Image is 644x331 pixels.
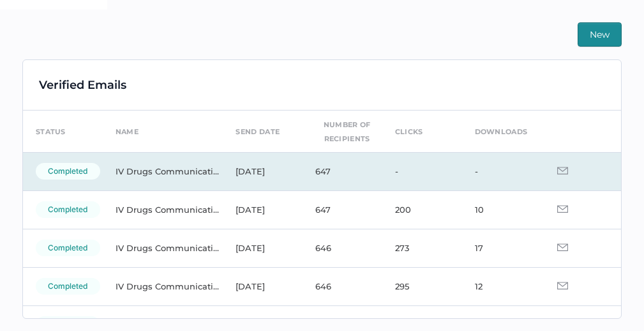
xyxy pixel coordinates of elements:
img: email-icon-grey.d9de4670.svg [557,167,568,174]
td: 295 [382,267,462,305]
div: status [36,125,66,139]
span: New [590,23,610,46]
button: New [578,22,622,47]
div: clicks [395,125,423,139]
div: completed [36,163,100,180]
td: [DATE] [223,267,303,305]
td: 273 [382,229,462,267]
td: 647 [303,152,382,190]
td: IV Drugs Communication [103,152,223,190]
td: 646 [303,229,382,267]
td: - [462,152,542,190]
div: send date [236,125,280,139]
img: email-icon-grey.d9de4670.svg [557,205,568,213]
td: [DATE] [223,229,303,267]
td: 200 [382,190,462,229]
td: 10 [462,190,542,229]
div: Verified Emails [39,76,126,94]
div: downloads [475,125,528,139]
div: completed [36,278,100,295]
img: email-icon-grey.d9de4670.svg [557,243,568,251]
td: 17 [462,229,542,267]
td: [DATE] [223,190,303,229]
td: IV Drugs Communications [103,229,223,267]
img: email-icon-grey.d9de4670.svg [557,282,568,289]
td: 646 [303,267,382,305]
td: 647 [303,190,382,229]
div: completed [36,240,100,256]
td: [DATE] [223,152,303,190]
div: number of recipients [315,118,378,146]
td: 12 [462,267,542,305]
td: IV Drugs Communications [103,190,223,229]
div: name [116,125,139,139]
td: IV Drugs Communications [103,267,223,305]
div: completed [36,201,100,218]
td: - [382,152,462,190]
